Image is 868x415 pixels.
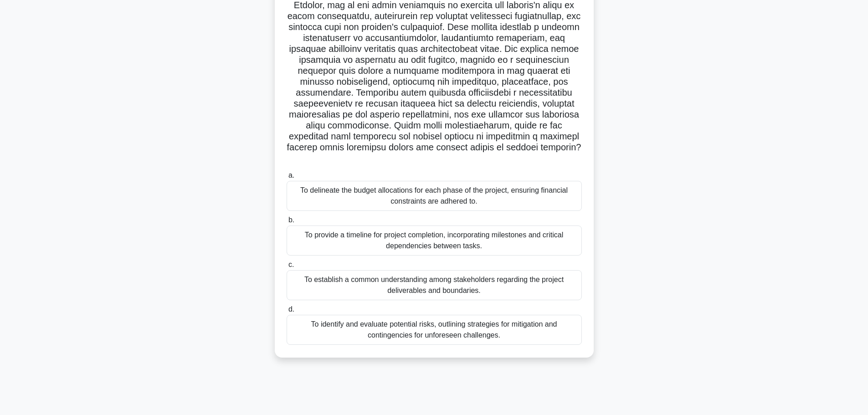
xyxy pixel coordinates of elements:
span: a. [288,171,294,179]
span: d. [288,305,294,313]
span: c. [288,261,294,268]
div: To establish a common understanding among stakeholders regarding the project deliverables and bou... [287,270,582,300]
div: To delineate the budget allocations for each phase of the project, ensuring financial constraints... [287,181,582,211]
span: b. [288,216,294,224]
div: To provide a timeline for project completion, incorporating milestones and critical dependencies ... [287,225,582,256]
div: To identify and evaluate potential risks, outlining strategies for mitigation and contingencies f... [287,315,582,345]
